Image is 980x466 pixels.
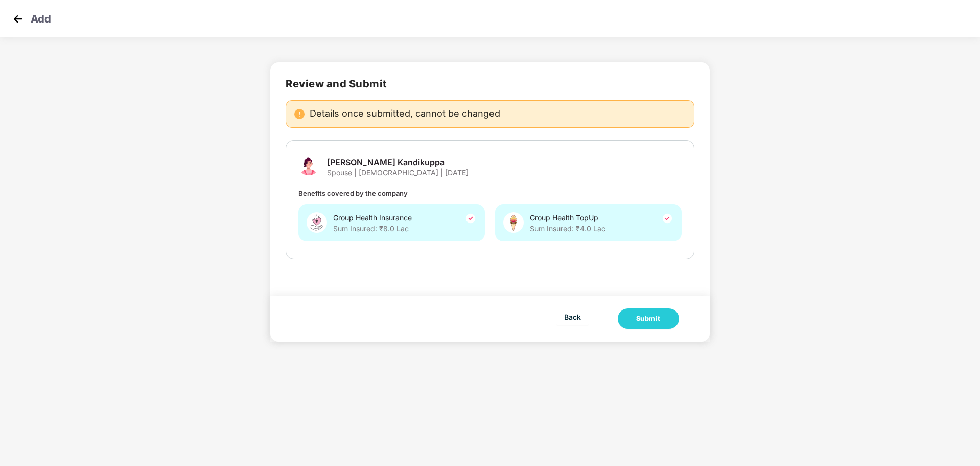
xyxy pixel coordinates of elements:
span: Group Health TopUp [530,212,605,224]
img: svg+xml;base64,PHN2ZyBpZD0iVGljay0yNHgyNCIgeG1sbnM9Imh0dHA6Ly93d3cudzMub3JnLzIwMDAvc3ZnIiB3aWR0aD... [661,212,673,225]
img: svg+xml;base64,PHN2ZyB4bWxucz0iaHR0cDovL3d3dy53My5vcmcvMjAwMC9zdmciIHhtbG5zOnhsaW5rPSJodHRwOi8vd3... [298,153,319,177]
span: Group Health Insurance [333,212,412,224]
span: Details once submitted, cannot be changed [310,109,500,119]
button: Submit [618,308,679,329]
span: [PERSON_NAME] Kandikuppa [327,157,469,168]
button: Back [556,308,589,325]
img: svg+xml;base64,PHN2ZyBpZD0iVGljay0yNHgyNCIgeG1sbnM9Imh0dHA6Ly93d3cudzMub3JnLzIwMDAvc3ZnIiB3aWR0aD... [464,212,477,225]
img: svg+xml;base64,PHN2ZyB4bWxucz0iaHR0cDovL3d3dy53My5vcmcvMjAwMC9zdmciIHdpZHRoPSI2MCIgaGVpZ2h0PSI2MC... [503,212,524,233]
img: svg+xml;base64,PHN2ZyB4bWxucz0iaHR0cDovL3d3dy53My5vcmcvMjAwMC9zdmciIHdpZHRoPSIzMCIgaGVpZ2h0PSIzMC... [10,11,26,27]
span: Sum Insured: ₹8.0 Lac [333,224,412,233]
img: svg+xml;base64,PHN2ZyBpZD0iRGFuZ2VyX2FsZXJ0IiBkYXRhLW5hbWU9IkRhbmdlciBhbGVydCIgeG1sbnM9Imh0dHA6Ly... [294,109,305,119]
span: Back [564,310,581,323]
h2: Review and Submit [286,78,694,90]
span: Spouse | [DEMOGRAPHIC_DATA] | [DATE] [327,168,469,177]
div: Submit [636,314,661,324]
span: Sum Insured: ₹4.0 Lac [530,224,605,233]
span: Benefits covered by the company [298,189,408,197]
p: Add [31,11,51,24]
img: svg+xml;base64,PHN2ZyBpZD0iR3JvdXBfSGVhbHRoX0luc3VyYW5jZSIgZGF0YS1uYW1lPSJHcm91cCBIZWFsdGggSW5zdX... [307,212,327,233]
